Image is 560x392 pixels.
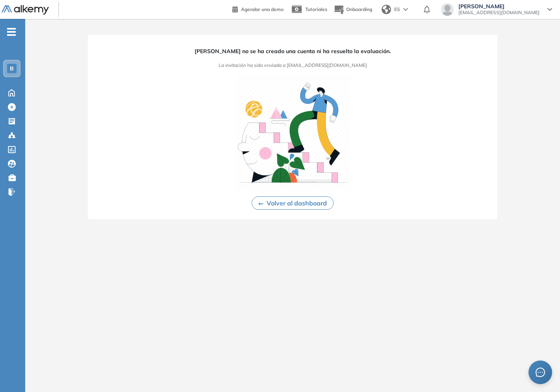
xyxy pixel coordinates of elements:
[252,196,334,210] button: Volver al dashboard
[403,8,408,11] img: arrow
[305,6,327,12] span: Tutoriales
[536,368,545,377] span: message
[258,202,263,205] img: Ícono de flecha
[232,4,284,13] a: Agendar una demo
[219,62,367,69] span: La invitación ha sido enviada a [EMAIL_ADDRESS][DOMAIN_NAME]
[2,5,49,15] img: Logo
[195,47,391,55] span: [PERSON_NAME] no se ha creado una cuenta ni ha resuelto la evaluación.
[241,6,284,12] span: Agendar una demo
[10,65,14,72] span: B
[458,3,540,9] span: [PERSON_NAME]
[334,1,372,18] button: Onboarding
[458,9,540,16] span: [EMAIL_ADDRESS][DOMAIN_NAME]
[394,6,400,13] span: ES
[382,5,391,14] img: world
[346,6,372,12] span: Onboarding
[7,31,16,33] i: -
